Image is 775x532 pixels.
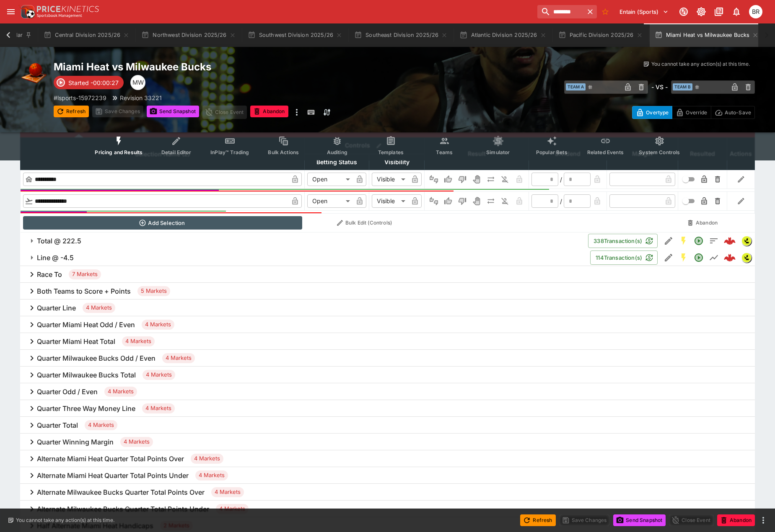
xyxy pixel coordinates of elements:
[18,3,35,20] img: PriceKinetics Logo
[268,149,299,155] span: Bulk Actions
[686,108,707,117] p: Override
[599,5,612,18] button: No Bookmarks
[676,4,691,19] button: Connected to PK
[37,387,98,396] h6: Quarter Odd / Even
[37,421,78,430] h6: Quarter Total
[706,233,721,248] button: Totals
[632,106,755,119] div: Start From
[37,438,114,447] h6: Quarter Winning Margin
[39,23,135,47] button: Central Division 2025/26
[20,249,590,266] button: Line @ -4.5
[651,83,668,91] h6: - VS -
[143,371,175,379] span: 4 Markets
[3,4,18,19] button: open drawer
[327,149,347,155] span: Auditing
[470,173,483,186] button: Void
[243,23,347,47] button: Southwest Division 2025/26
[37,304,76,312] h6: Quarter Line
[161,149,191,155] span: Detail Editor
[560,197,562,206] div: /
[454,23,551,47] button: Atlantic Division 2025/26
[560,175,562,184] div: /
[553,23,648,47] button: Pacific Division 2025/26
[566,83,586,90] span: Team A
[456,173,469,186] button: Lose
[37,488,205,497] h6: Alternate Milwaukee Bucks Quarter Total Points Over
[23,216,302,230] button: Add Selection
[661,250,676,265] button: Edit Detail
[724,252,736,263] div: 42043898-df27-4ae5-a1a3-831addf55182
[211,488,244,496] span: 4 Markets
[349,23,453,47] button: Southeast Division 2025/26
[741,253,752,263] div: lsports
[613,514,666,526] button: Send Snapshot
[441,194,455,208] button: Win
[694,253,704,263] svg: Open
[646,108,669,117] p: Overtype
[427,173,441,186] button: Not Set
[37,354,156,363] h6: Quarter Milwaukee Bucks Odd / Even
[147,106,199,117] button: Send Snapshot
[520,514,555,526] button: Refresh
[632,106,672,119] button: Overtype
[672,106,711,119] button: Override
[721,249,738,266] a: 42043898-df27-4ae5-a1a3-831addf55182
[711,4,726,19] button: Documentation
[614,5,674,18] button: Select Tenant
[250,107,288,115] span: Mark an event as closed and abandoned.
[694,236,704,246] svg: Open
[37,404,135,413] h6: Quarter Three Way Money Line
[216,505,249,513] span: 4 Markets
[250,106,288,117] button: Abandon
[195,471,228,480] span: 4 Markets
[20,232,588,249] button: Total @ 222.5
[537,5,583,18] input: search
[20,60,47,87] img: basketball.png
[536,149,568,155] span: Popular Bets
[484,194,498,208] button: Push
[95,149,143,155] span: Pricing and Results
[729,4,744,19] button: Notifications
[741,236,752,246] div: lsports
[427,194,441,208] button: Not Set
[37,270,62,279] h6: Race To
[122,337,155,346] span: 4 Markets
[142,320,174,329] span: 4 Markets
[120,438,153,446] span: 4 Markets
[650,23,764,47] button: Miami Heat vs Milwaukee Bucks
[725,108,751,117] p: Auto-Save
[307,157,366,167] span: Betting Status
[456,194,469,208] button: Lose
[142,404,175,413] span: 4 Markets
[83,304,115,312] span: 4 Markets
[758,515,768,525] button: more
[694,4,709,19] button: Toggle light/dark mode
[120,93,162,102] p: Revision 33221
[498,194,512,208] button: Eliminated In Play
[651,60,750,68] p: You cannot take any action(s) at this time.
[307,194,353,208] div: Open
[749,5,762,18] div: Ben Raymond
[37,505,209,514] h6: Alternate Milwaukee Bucks Quarter Total Points Under
[691,250,706,265] button: Open
[436,149,453,155] span: Teams
[639,149,680,155] span: System Controls
[88,131,687,160] div: Event type filters
[162,354,195,362] span: 4 Markets
[661,233,676,248] button: Edit Detail
[37,14,82,18] img: Sportsbook Management
[16,517,114,524] p: You cannot take any action(s) at this time.
[441,173,455,186] button: Win
[742,236,751,245] img: lsports
[130,75,145,90] div: Michael Wilczynski
[691,233,706,248] button: Open
[676,250,691,265] button: SGM Enabled
[85,421,117,429] span: 4 Markets
[721,232,738,249] a: 9cf4e44a-3b8e-4b88-bd52-06ff978fcb05
[588,234,658,248] button: 338Transaction(s)
[676,233,691,248] button: SGM Enabled
[470,194,483,208] button: Void
[37,471,189,480] h6: Alternate Miami Heat Quarter Total Points Under
[372,194,408,208] div: Visible
[307,173,353,186] div: Open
